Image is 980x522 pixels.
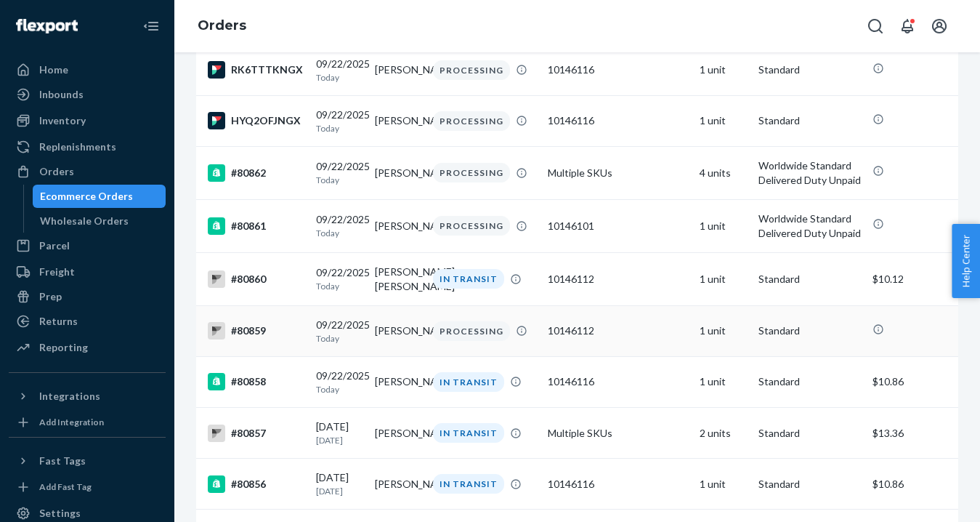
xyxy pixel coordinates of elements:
[758,63,861,77] p: Standard
[433,111,510,131] div: PROCESSING
[39,454,86,468] div: Fast Tags
[316,470,363,497] div: [DATE]
[39,289,62,304] div: Prep
[316,71,363,84] p: Today
[694,199,752,252] td: 1 unit
[9,234,166,257] a: Parcel
[542,408,694,459] td: Multiple SKUs
[208,475,304,493] div: #80856
[758,426,861,441] p: Standard
[694,305,752,356] td: 1 unit
[39,506,81,521] div: Settings
[694,408,752,459] td: 2 units
[694,44,752,95] td: 1 unit
[694,252,752,305] td: 1 unit
[369,305,427,356] td: [PERSON_NAME]
[433,216,510,236] div: PROCESSING
[316,383,363,395] p: Today
[9,385,166,408] button: Integrations
[33,209,166,233] a: Wholesale Orders
[548,113,689,128] div: 10146116
[39,265,75,279] div: Freight
[893,12,922,41] button: Open notifications
[39,238,70,253] div: Parcel
[316,159,363,186] div: 09/22/2025
[433,60,510,80] div: PROCESSING
[316,265,363,292] div: 09/22/2025
[33,185,166,208] a: Ecommerce Orders
[867,356,958,407] td: $10.86
[867,408,958,459] td: $13.36
[316,332,363,345] p: Today
[9,414,166,431] a: Add Integration
[433,372,504,392] div: IN TRANSIT
[316,227,363,239] p: Today
[548,219,689,233] div: 10146101
[16,19,78,33] img: Flexport logo
[316,122,363,134] p: Today
[9,109,166,132] a: Inventory
[758,158,861,188] p: Worldwide Standard Delivered Duty Unpaid
[9,449,166,473] button: Fast Tags
[369,146,427,199] td: [PERSON_NAME]
[40,214,129,228] div: Wholesale Orders
[369,252,427,305] td: [PERSON_NAME] [PERSON_NAME]
[952,224,980,298] button: Help Center
[137,12,166,41] button: Close Navigation
[861,12,890,41] button: Open Search Box
[369,459,427,510] td: [PERSON_NAME]
[9,160,166,183] a: Orders
[369,199,427,252] td: [PERSON_NAME]
[542,146,694,199] td: Multiple SKUs
[9,83,166,106] a: Inbounds
[433,423,504,443] div: IN TRANSIT
[208,425,304,442] div: #80857
[758,477,861,491] p: Standard
[316,485,363,497] p: [DATE]
[433,321,510,341] div: PROCESSING
[433,269,504,289] div: IN TRANSIT
[208,164,304,182] div: #80862
[316,57,363,84] div: 09/22/2025
[548,63,689,77] div: 10146116
[758,272,861,286] p: Standard
[208,322,304,340] div: #80859
[758,374,861,389] p: Standard
[548,324,689,338] div: 10146112
[39,87,84,102] div: Inbounds
[39,314,78,329] div: Returns
[316,174,363,186] p: Today
[208,112,304,129] div: HYQ2OFJNGX
[39,416,104,428] div: Add Integration
[758,212,861,241] p: Worldwide Standard Delivered Duty Unpaid
[316,280,363,292] p: Today
[9,336,166,359] a: Reporting
[9,260,166,284] a: Freight
[548,272,689,286] div: 10146112
[758,324,861,338] p: Standard
[316,212,363,239] div: 09/22/2025
[433,474,504,494] div: IN TRANSIT
[694,356,752,407] td: 1 unit
[39,140,116,154] div: Replenishments
[40,189,133,204] div: Ecommerce Orders
[925,12,954,41] button: Open account menu
[9,285,166,308] a: Prep
[758,113,861,128] p: Standard
[39,63,68,77] div: Home
[316,419,363,446] div: [DATE]
[433,163,510,182] div: PROCESSING
[316,434,363,446] p: [DATE]
[369,408,427,459] td: [PERSON_NAME]
[694,459,752,510] td: 1 unit
[198,17,246,33] a: Orders
[548,374,689,389] div: 10146116
[208,270,304,288] div: #80860
[694,146,752,199] td: 4 units
[39,340,88,355] div: Reporting
[369,356,427,407] td: [PERSON_NAME]
[9,478,166,496] a: Add Fast Tag
[39,481,92,493] div: Add Fast Tag
[316,318,363,345] div: 09/22/2025
[369,44,427,95] td: [PERSON_NAME]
